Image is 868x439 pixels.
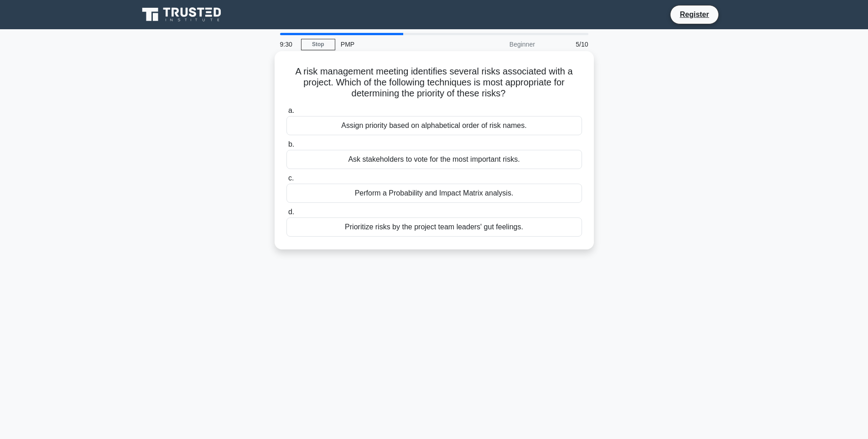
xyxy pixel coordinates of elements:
[286,217,582,237] div: Prioritize risks by the project team leaders' gut feelings.
[288,174,294,182] span: c.
[286,66,583,100] h5: A risk management meeting identifies several risks associated with a project. Which of the follow...
[541,35,594,53] div: 5/10
[461,35,541,53] div: Beginner
[301,39,335,50] a: Stop
[288,208,294,216] span: d.
[286,184,582,203] div: Perform a Probability and Impact Matrix analysis.
[288,106,294,114] span: a.
[674,9,714,20] a: Register
[286,150,582,169] div: Ask stakeholders to vote for the most important risks.
[275,35,301,53] div: 9:30
[335,35,461,53] div: PMP
[286,116,582,135] div: Assign priority based on alphabetical order of risk names.
[288,140,294,148] span: b.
